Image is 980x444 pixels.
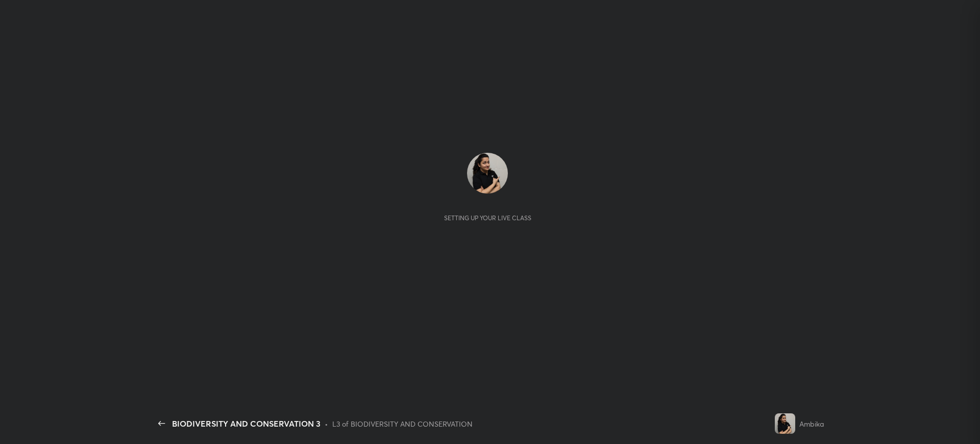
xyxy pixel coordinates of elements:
div: Ambika [799,418,824,429]
div: Setting up your live class [444,214,531,222]
img: 50702b96c52e459ba5ac12119d36f654.jpg [467,153,508,194]
div: L3 of BIODIVERSITY AND CONSERVATION [332,418,473,429]
div: • [325,418,328,429]
div: BIODIVERSITY AND CONSERVATION 3 [172,417,321,430]
img: 50702b96c52e459ba5ac12119d36f654.jpg [775,413,795,434]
